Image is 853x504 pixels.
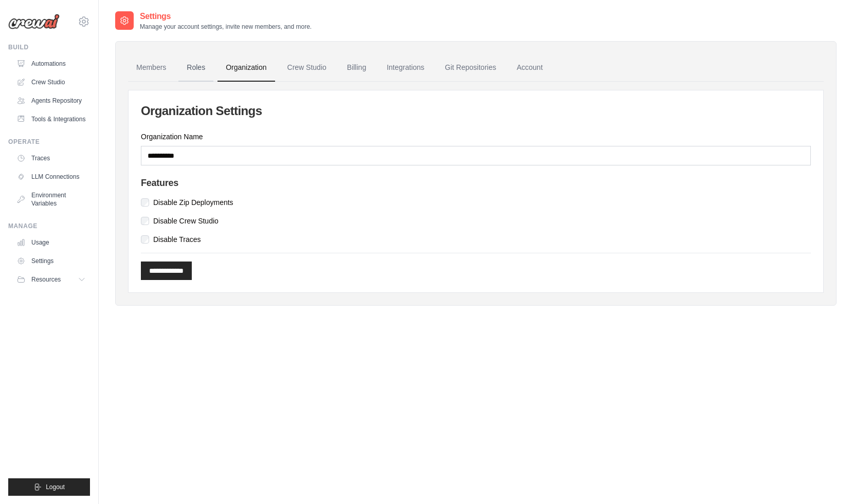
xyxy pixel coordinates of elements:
[153,216,219,226] label: Disable Crew Studio
[339,54,374,82] a: Billing
[140,10,312,23] h2: Settings
[12,169,90,185] a: LLM Connections
[437,54,504,82] a: Git Repositories
[153,197,233,208] label: Disable Zip Deployments
[378,54,432,82] a: Integrations
[141,178,811,189] h4: Features
[12,111,90,127] a: Tools & Integrations
[46,483,65,491] span: Logout
[217,54,275,82] a: Organization
[8,222,90,230] div: Manage
[8,14,60,29] img: Logo
[509,54,551,82] a: Account
[8,43,90,51] div: Build
[141,132,811,142] label: Organization Name
[128,54,174,82] a: Members
[12,234,90,251] a: Usage
[153,234,201,245] label: Disable Traces
[12,271,90,288] button: Resources
[8,478,90,496] button: Logout
[31,275,61,284] span: Resources
[141,103,811,119] h2: Organization Settings
[178,54,213,82] a: Roles
[140,23,312,31] p: Manage your account settings, invite new members, and more.
[12,253,90,269] a: Settings
[12,92,90,109] a: Agents Repository
[12,74,90,90] a: Crew Studio
[12,150,90,166] a: Traces
[8,138,90,146] div: Operate
[279,54,335,82] a: Crew Studio
[12,55,90,72] a: Automations
[12,187,90,212] a: Environment Variables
